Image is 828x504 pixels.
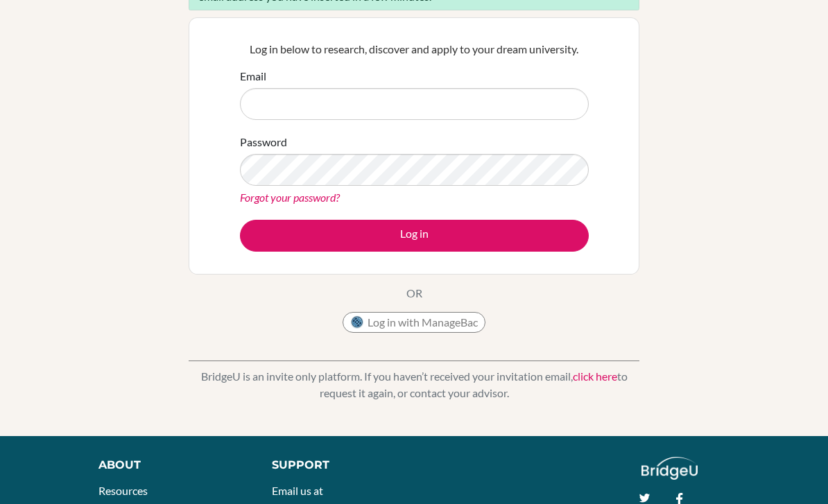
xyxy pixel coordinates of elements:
[406,285,422,302] p: OR
[98,484,148,497] a: Resources
[98,457,241,473] div: About
[573,370,617,383] a: click here
[240,134,287,150] label: Password
[240,191,340,204] a: Forgot your password?
[240,41,589,58] p: Log in below to research, discover and apply to your dream university.
[272,457,401,473] div: Support
[641,457,698,480] img: logo_white@2x-f4f0deed5e89b7ecb1c2cc34c3e3d731f90f0f143d5ea2071677605dd97b5244.png
[189,368,639,401] p: BridgeU is an invite only platform. If you haven’t received your invitation email, to request it ...
[240,68,266,85] label: Email
[240,220,589,252] button: Log in
[343,312,485,333] button: Log in with ManageBac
